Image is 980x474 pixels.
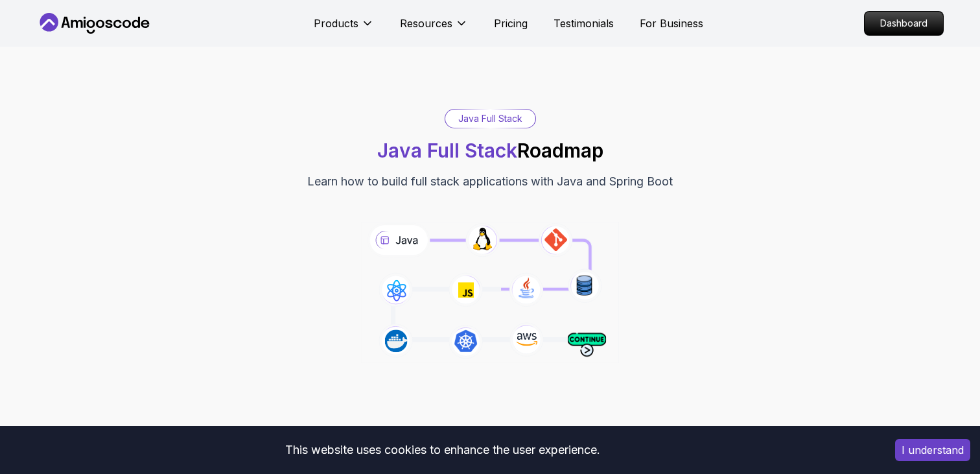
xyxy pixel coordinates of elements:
[10,436,876,464] div: This website uses cookies to enhance the user experience.
[314,16,358,31] p: Products
[865,12,943,35] p: Dashboard
[314,16,374,41] button: Products
[494,16,528,31] a: Pricing
[400,16,452,31] p: Resources
[895,439,970,461] button: Accept cookies
[377,139,517,162] span: Java Full Stack
[864,11,944,36] a: Dashboard
[400,16,468,41] button: Resources
[377,139,603,162] h1: Roadmap
[445,110,535,128] div: Java Full Stack
[640,16,703,31] a: For Business
[554,16,614,31] a: Testimonials
[307,172,673,191] p: Learn how to build full stack applications with Java and Spring Boot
